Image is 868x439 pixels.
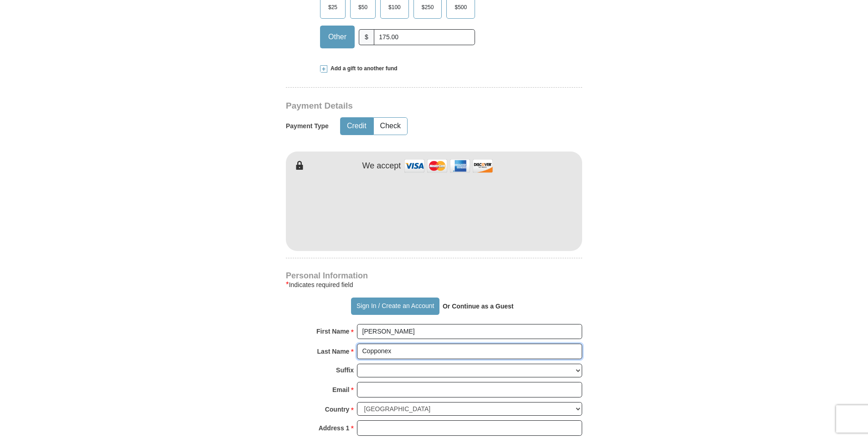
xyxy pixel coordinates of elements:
[286,272,582,279] h4: Personal Information
[317,345,350,358] strong: Last Name
[341,118,373,135] button: Credit
[332,383,349,396] strong: Email
[316,325,349,338] strong: First Name
[351,298,439,315] button: Sign In / Create an Account
[319,422,350,434] strong: Address 1
[450,0,471,14] span: $500
[359,29,374,45] span: $
[286,279,582,290] div: Indicates required field
[336,364,354,376] strong: Suffix
[286,122,329,130] h5: Payment Type
[324,0,342,14] span: $25
[417,0,439,14] span: $250
[362,161,401,171] h4: We accept
[374,118,407,135] button: Check
[443,303,514,310] strong: Or Continue as a Guest
[354,0,372,14] span: $50
[384,0,405,14] span: $100
[327,65,398,73] span: Add a gift to another fund
[374,29,475,45] input: Other Amount
[403,156,494,176] img: credit cards accepted
[325,403,350,416] strong: Country
[286,101,518,111] h3: Payment Details
[324,30,351,44] span: Other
